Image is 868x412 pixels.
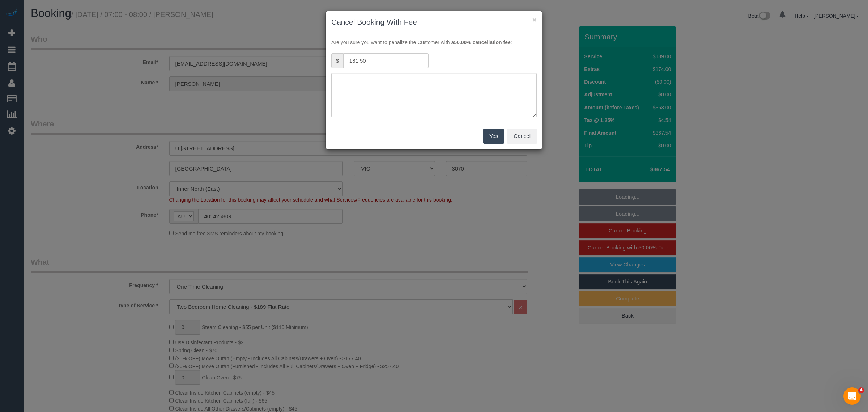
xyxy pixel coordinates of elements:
[483,129,504,144] button: Yes
[331,53,343,68] span: $
[326,11,542,149] sui-modal: Cancel Booking With Fee
[454,39,510,45] strong: 50.00% cancellation fee
[843,387,861,405] iframe: Intercom live chat
[532,16,537,24] button: ×
[507,129,537,144] button: Cancel
[858,387,864,393] span: 4
[331,39,537,46] p: Are you sure you want to penalize the Customer with a :
[331,17,537,28] h3: Cancel Booking With Fee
